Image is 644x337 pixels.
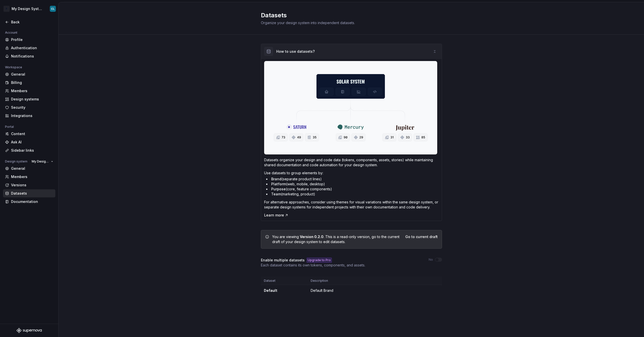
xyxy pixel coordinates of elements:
a: Learn more [264,213,289,218]
div: Versions [11,183,53,188]
div: Back [11,20,53,25]
li: (core, feature components) [266,187,439,192]
li: (separate product lines) [266,177,439,182]
a: Design systems [3,95,55,103]
button: Go to current draft [405,234,438,239]
h2: Datasets [261,11,436,19]
a: Content [3,130,55,138]
span: My Design System [32,159,49,163]
div: Design system [3,158,29,164]
div: Content [11,131,53,136]
h4: Enable multiple datasets [261,258,305,263]
span: You are viewing . [272,235,325,239]
div: Billing [11,80,53,85]
div: Ask AI [11,140,53,145]
div: This is a read-only version, go to the current draft of your design system to edit datasets . [272,234,402,244]
a: Documentation [3,198,55,206]
a: General [3,164,55,173]
a: Datasets [3,189,55,197]
div: General [11,72,53,77]
div: Security [11,105,53,110]
div: General [11,166,53,171]
div: Members [11,174,53,179]
li: (marketing, product) [266,192,439,197]
a: Members [3,87,55,95]
span: Purpose [271,187,286,191]
span: Team [271,192,281,196]
span: Platform [271,182,286,186]
a: Versions [3,181,55,189]
p: For alternative approaches, consider using themes for visual variations within the same design sy... [264,200,439,210]
a: Back [3,18,55,26]
a: Ask AI [3,138,55,146]
span: Brand [271,177,281,181]
td: Default Brand [308,285,442,296]
div: Members [11,88,53,93]
div: Authentication [11,45,53,50]
div: Account [3,30,19,36]
div: Sidebar links [11,148,53,153]
p: Each dataset contains its own tokens, components, and assets. [261,263,365,268]
p: Datasets organize your design and code data (tokens, components, assets, stories) while maintaini... [264,157,439,167]
span: Organize your design system into independent datasets. [261,21,355,25]
div: P [4,6,10,12]
div: How to use datasets? [276,49,315,54]
a: Notifications [3,52,55,60]
div: Default [264,288,305,293]
a: Profile [3,36,55,44]
th: Dataset [261,277,308,285]
a: Integrations [3,112,55,120]
div: Documentation [11,199,53,204]
button: PMy Design SystemCL [1,3,57,14]
button: Upgrade to Pro [307,258,332,263]
a: General [3,70,55,78]
div: Notifications [11,54,53,59]
div: CL [51,7,55,11]
a: Sidebar links [3,146,55,154]
a: Members [3,173,55,181]
li: (web, mobile, desktop) [266,182,439,187]
a: Billing [3,79,55,87]
div: Workspace [3,64,24,70]
div: Profile [11,37,53,42]
div: Datasets [11,191,53,196]
div: Portal [3,124,16,130]
span: Version 0.2.0 [300,235,324,239]
div: My Design System [12,6,44,11]
label: No [429,258,433,262]
p: Use datasets to group elements by: [264,171,439,176]
svg: Supernova Logo [17,328,42,333]
th: Description [308,277,442,285]
div: Design systems [11,97,53,102]
a: Security [3,103,55,111]
div: Integrations [11,113,53,118]
a: Authentication [3,44,55,52]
